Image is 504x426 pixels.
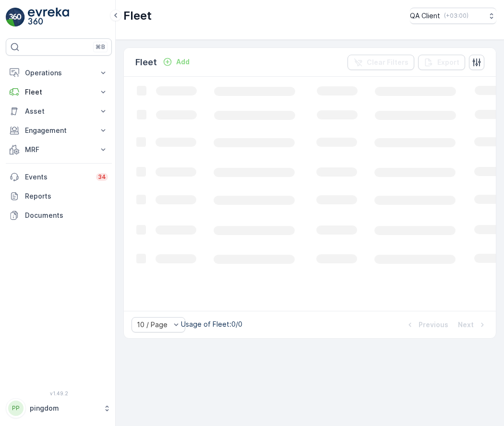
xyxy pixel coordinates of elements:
[6,83,112,102] button: Fleet
[28,8,69,27] img: logo_light-DOdMpM7g.png
[457,319,488,331] button: Next
[181,319,242,329] p: Usage of Fleet : 0/0
[25,211,108,220] p: Documents
[25,145,93,154] p: MRF
[25,68,93,78] p: Operations
[6,390,112,396] span: v 1.49.2
[25,87,93,97] p: Fleet
[25,172,90,182] p: Events
[98,173,106,181] p: 34
[6,167,112,187] a: Events34
[6,206,112,225] a: Documents
[123,8,152,24] p: Fleet
[6,140,112,159] button: MRF
[6,398,112,418] button: PPpingdom
[30,403,98,413] p: pingdom
[418,55,465,70] button: Export
[6,102,112,121] button: Asset
[410,11,440,21] p: QA Client
[25,126,93,135] p: Engagement
[6,121,112,140] button: Engagement
[25,191,108,201] p: Reports
[135,56,157,69] p: Fleet
[437,58,459,67] p: Export
[419,320,448,330] p: Previous
[25,106,93,116] p: Asset
[159,56,193,68] button: Add
[444,12,468,20] p: ( +03:00 )
[8,401,24,416] div: PP
[6,187,112,206] a: Reports
[176,57,190,67] p: Add
[458,320,474,330] p: Next
[96,43,105,51] p: ⌘B
[348,55,414,70] button: Clear Filters
[6,63,112,83] button: Operations
[410,8,496,24] button: QA Client(+03:00)
[6,8,25,27] img: logo
[367,58,408,67] p: Clear Filters
[404,319,449,331] button: Previous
